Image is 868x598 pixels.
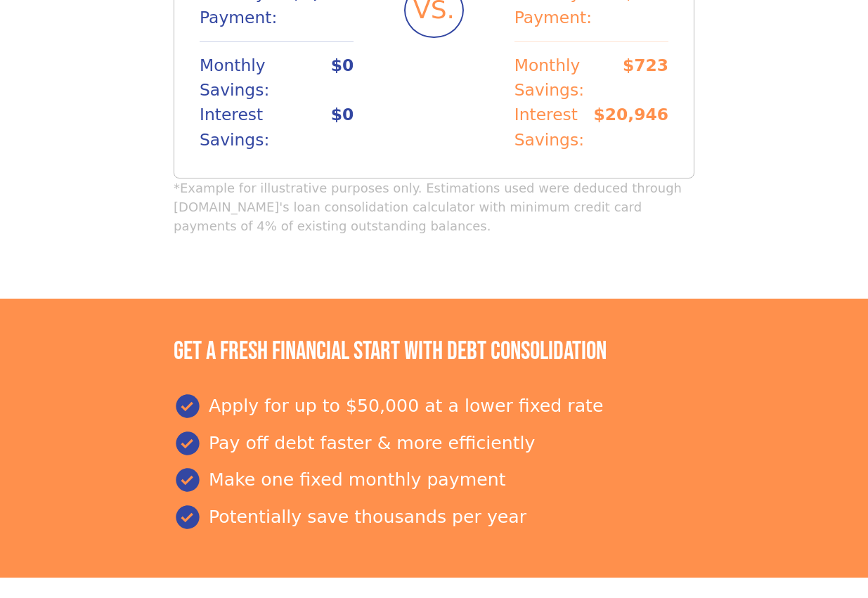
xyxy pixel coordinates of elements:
p: *Example for illustrative purposes only. Estimations used were deduced through [DOMAIN_NAME]'s lo... [174,178,694,235]
p: Monthly Savings: [514,53,623,103]
p: Interest Savings: [200,103,331,152]
p: $0 [331,53,354,103]
p: Interest Savings: [514,103,594,152]
p: $20,946 [593,103,668,152]
div: Apply for up to $50,000 at a lower fixed rate [174,392,694,420]
div: Make one fixed monthly payment [174,466,694,494]
div: Pay off debt faster & more efficiently [174,429,694,457]
h3: Get a fresh financial start with debt consolidation [174,337,694,367]
p: $0 [331,103,354,152]
p: Monthly Savings: [200,53,331,103]
p: $723 [623,53,668,103]
div: Potentially save thousands per year [174,503,694,531]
